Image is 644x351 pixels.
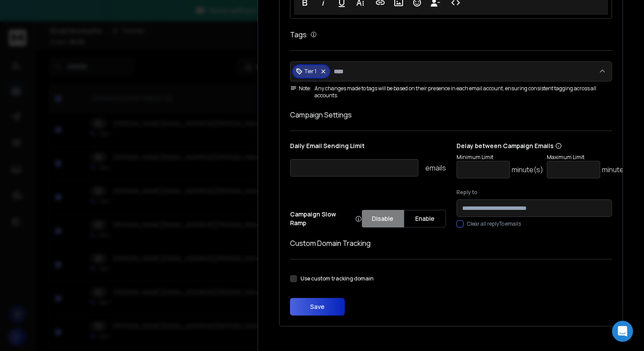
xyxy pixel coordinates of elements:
p: Delay between Campaign Emails [456,142,633,150]
div: Open Intercom Messenger [612,321,633,342]
p: emails [425,163,446,173]
button: Disable [362,210,404,227]
p: Campaign Slow Ramp [290,210,362,227]
button: Save [290,298,345,316]
p: Tier 1 [304,68,316,75]
h1: Tags [290,29,307,40]
h1: Campaign Settings [290,110,612,120]
p: Daily Email Sending Limit [290,142,446,154]
p: minute(s) [602,164,633,175]
p: Maximum Limit [547,154,633,161]
label: Use custom tracking domain [301,275,374,282]
span: Note: [290,85,311,92]
label: Reply to [456,189,612,196]
label: Clear all replyTo emails [467,220,521,227]
button: Enable [404,210,446,227]
h1: Custom Domain Tracking [290,238,612,248]
div: Any changes made to tags will be based on their presence in each email account, ensuring consiste... [290,85,612,99]
p: minute(s) [512,164,543,175]
p: Minimum Limit [456,154,543,161]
